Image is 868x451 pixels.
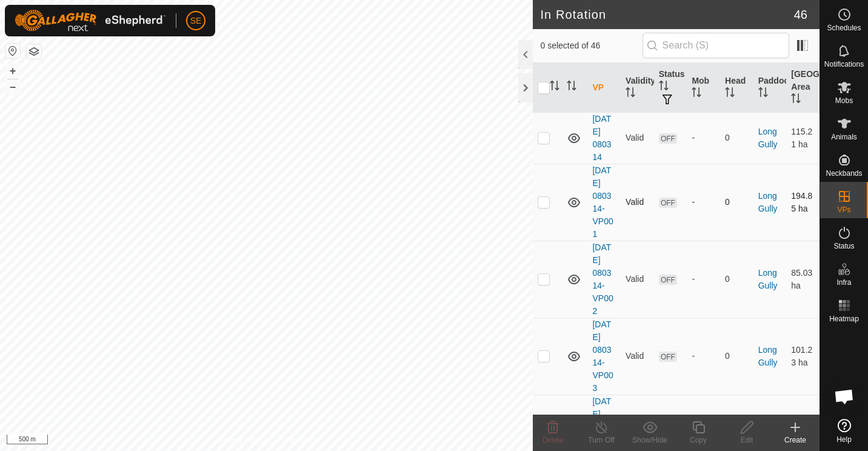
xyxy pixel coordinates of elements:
a: Long Gully [758,127,778,149]
a: Help [820,414,868,448]
div: - [692,196,715,209]
p-sorticon: Activate to sort [567,82,576,92]
div: Show/Hide [626,435,674,446]
td: 0 [720,241,753,318]
p-sorticon: Activate to sort [791,95,801,105]
th: Validity [621,63,654,113]
img: Gallagher Logo [15,10,166,32]
button: + [5,64,20,78]
p-sorticon: Activate to sort [626,89,635,99]
td: Valid [621,164,654,241]
th: VP [587,63,621,113]
p-sorticon: Activate to sort [758,89,768,99]
span: OFF [659,352,677,362]
a: [DATE] 080314 [592,114,611,162]
span: VPs [837,206,850,213]
div: Open chat [826,378,863,415]
span: OFF [659,198,677,208]
th: Mob [687,63,720,113]
span: Schedules [827,24,861,32]
td: 0 [720,164,753,241]
h2: In Rotation [540,7,793,22]
span: Neckbands [826,170,862,177]
span: Help [836,436,852,443]
span: Notifications [824,61,864,68]
a: Privacy Policy [219,435,264,446]
td: 194.85 ha [786,164,820,241]
div: - [692,350,715,362]
a: [DATE] 080314-VP001 [592,165,613,239]
div: - [692,132,715,144]
span: Heatmap [829,315,859,322]
div: Edit [723,435,771,446]
button: – [5,79,20,94]
div: - [692,273,715,286]
span: Status [833,242,854,250]
span: Infra [836,279,851,286]
th: Status [654,63,687,113]
span: Delete [542,436,564,444]
p-sorticon: Activate to sort [725,89,735,99]
a: [DATE] 080314-VP003 [592,319,613,393]
p-sorticon: Activate to sort [659,82,669,92]
td: 101.23 ha [786,318,820,395]
th: Paddock [753,63,787,113]
td: Valid [621,112,654,164]
td: Valid [621,241,654,318]
span: Mobs [835,97,853,104]
div: Copy [674,435,723,446]
button: Map Layers [27,44,41,59]
a: Contact Us [278,435,314,446]
span: SE [190,15,202,27]
td: 0 [720,112,753,164]
p-sorticon: Activate to sort [550,82,559,92]
th: Head [720,63,753,113]
span: 0 selected of 46 [540,39,642,52]
th: [GEOGRAPHIC_DATA] Area [786,63,820,113]
span: Animals [831,133,857,141]
div: Turn Off [577,435,626,446]
button: Reset Map [5,44,20,58]
input: Search (S) [643,33,789,58]
a: [DATE] 080314-VP002 [592,242,613,316]
span: OFF [659,133,677,144]
td: 0 [720,318,753,395]
span: OFF [659,275,677,285]
td: 85.03 ha [786,241,820,318]
a: Long Gully [758,345,778,367]
div: Create [771,435,820,446]
span: 46 [794,5,807,24]
a: Long Gully [758,268,778,290]
a: Long Gully [758,191,778,213]
td: Valid [621,318,654,395]
td: 115.21 ha [786,112,820,164]
p-sorticon: Activate to sort [692,89,701,99]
